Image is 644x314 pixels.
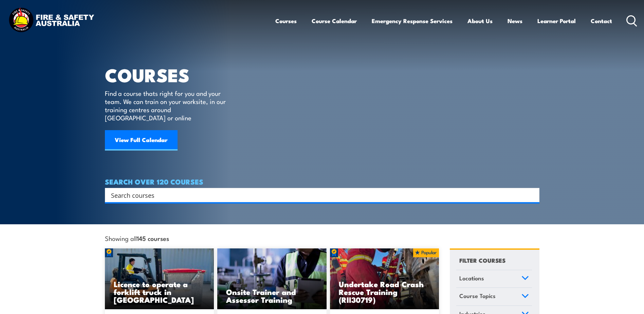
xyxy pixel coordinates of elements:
img: Road Crash Rescue Training [330,248,439,310]
input: Search input [111,190,525,200]
a: Contact [591,12,612,30]
a: Licence to operate a forklift truck in [GEOGRAPHIC_DATA] [105,248,214,310]
img: Safety For Leaders [217,248,327,310]
h3: Licence to operate a forklift truck in [GEOGRAPHIC_DATA] [114,280,205,303]
h3: Onsite Trainer and Assessor Training [226,288,318,303]
a: News [508,12,522,30]
a: Emergency Response Services [372,12,453,30]
a: About Us [467,12,493,30]
a: View Full Calendar [105,130,178,151]
a: Course Topics [456,288,532,306]
h3: Undertake Road Crash Rescue Training (RII30719) [339,280,430,303]
h1: COURSES [105,67,236,83]
h4: FILTER COURSES [459,256,505,265]
img: Licence to operate a forklift truck Training [105,248,214,310]
p: Find a course thats right for you and your team. We can train on your worksite, in our training c... [105,89,229,122]
a: Courses [275,12,297,30]
span: Showing all [105,234,169,242]
a: Onsite Trainer and Assessor Training [217,248,327,310]
a: Course Calendar [312,12,357,30]
a: Learner Portal [537,12,576,30]
button: Search magnifier button [528,190,537,200]
a: Undertake Road Crash Rescue Training (RII30719) [330,248,439,310]
h4: SEARCH OVER 120 COURSES [105,178,539,185]
span: Locations [459,274,484,283]
span: Course Topics [459,291,496,300]
form: Search form [112,190,526,200]
strong: 145 courses [137,233,169,243]
a: Locations [456,270,532,288]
